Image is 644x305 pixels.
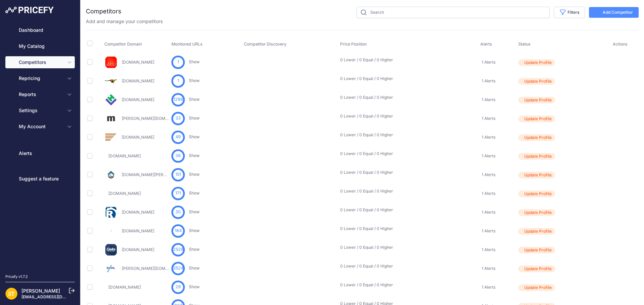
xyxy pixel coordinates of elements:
[340,76,383,81] p: 0 Lower / 0 Equal / 0 Higher
[480,228,495,234] a: 1 Alerts
[173,246,183,253] span: 2528
[482,135,495,140] span: 1 Alerts
[104,42,142,47] span: Competitor Domain
[340,170,383,175] p: 0 Lower / 0 Equal / 0 Higher
[518,115,600,122] a: Update Profile
[518,152,600,160] a: Update Profile
[122,247,154,252] a: [DOMAIN_NAME]
[175,171,181,178] span: 151
[480,78,495,84] a: 1 Alerts
[19,59,63,66] span: Competitors
[518,58,600,66] a: Update Profile
[189,172,200,177] a: Show
[189,190,200,196] a: Show
[122,60,154,65] a: [DOMAIN_NAME]
[175,190,181,197] span: 171
[480,171,495,178] a: 1 Alerts
[524,79,552,84] span: Update Profile
[175,115,181,122] span: 33
[19,107,63,114] span: Settings
[340,95,383,100] p: 0 Lower / 0 Equal / 0 Higher
[524,135,552,140] span: Update Profile
[189,284,200,289] a: Show
[86,7,121,16] h2: Competitors
[5,24,75,36] a: Dashboard
[171,42,203,47] span: Monitored URLs
[5,88,75,100] button: Reports
[189,116,200,121] a: Show
[480,190,495,197] a: 1 Alerts
[173,265,183,272] span: 3524
[175,153,181,159] span: 38
[21,294,92,299] a: [EMAIL_ADDRESS][DOMAIN_NAME]
[340,207,383,213] p: 0 Lower / 0 Equal / 0 Higher
[524,191,552,197] span: Update Profile
[122,78,154,83] a: [DOMAIN_NAME]
[340,188,383,194] p: 0 Lower / 0 Equal / 0 Higher
[189,209,200,214] a: Show
[340,226,383,231] p: 0 Lower / 0 Equal / 0 Higher
[5,56,75,68] button: Competitors
[482,228,495,234] span: 1 Alerts
[5,40,75,52] a: My Catalog
[524,229,552,234] span: Update Profile
[175,284,181,290] span: 29
[554,7,585,18] button: Filters
[482,172,495,177] span: 1 Alerts
[480,265,495,272] a: 1 Alerts
[480,153,495,159] a: 1 Alerts
[518,189,600,197] a: Update Profile
[175,209,181,215] span: 30
[518,227,600,235] a: Update Profile
[524,154,552,159] span: Update Profile
[189,78,200,83] a: Show
[175,228,182,234] span: 164
[19,91,63,98] span: Reports
[518,133,600,141] a: Update Profile
[177,78,179,84] span: 1
[613,42,628,47] span: Actions
[524,285,552,290] span: Update Profile
[482,266,495,271] span: 1 Alerts
[108,153,141,158] a: [DOMAIN_NAME]
[518,77,600,85] a: Update Profile
[480,115,495,122] a: 1 Alerts
[122,135,154,140] a: [DOMAIN_NAME]
[482,97,495,102] span: 1 Alerts
[5,24,75,266] nav: Sidebar
[482,153,495,159] span: 1 Alerts
[19,123,63,130] span: My Account
[518,171,600,178] a: Update Profile
[524,116,552,122] span: Update Profile
[189,265,200,271] a: Show
[524,266,552,272] span: Update Profile
[177,59,179,65] span: 1
[524,247,552,253] span: Update Profile
[122,266,187,271] a: [PERSON_NAME][DOMAIN_NAME]
[189,97,200,102] a: Show
[482,247,495,252] span: 1 Alerts
[480,96,495,103] a: 1 Alerts
[480,246,495,253] a: 1 Alerts
[482,210,495,215] span: 1 Alerts
[5,121,75,133] button: My Account
[86,18,163,25] p: Add and manage your competitors
[480,42,492,47] span: Alerts
[524,60,552,65] span: Update Profile
[340,42,367,47] span: Price Position
[189,247,200,252] a: Show
[518,283,600,291] a: Update Profile
[108,191,141,196] a: [DOMAIN_NAME]
[524,172,552,178] span: Update Profile
[480,284,495,291] a: 1 Alerts
[5,7,54,13] img: Pricefy Logo
[189,228,200,233] a: Show
[482,60,495,65] span: 1 Alerts
[122,228,154,233] a: [DOMAIN_NAME]
[518,208,600,216] a: Update Profile
[108,285,141,290] a: [DOMAIN_NAME]
[589,7,639,18] button: Add Competitor
[482,285,495,290] span: 1 Alerts
[122,116,187,121] a: [PERSON_NAME][DOMAIN_NAME]
[122,172,187,177] a: [DOMAIN_NAME][PERSON_NAME]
